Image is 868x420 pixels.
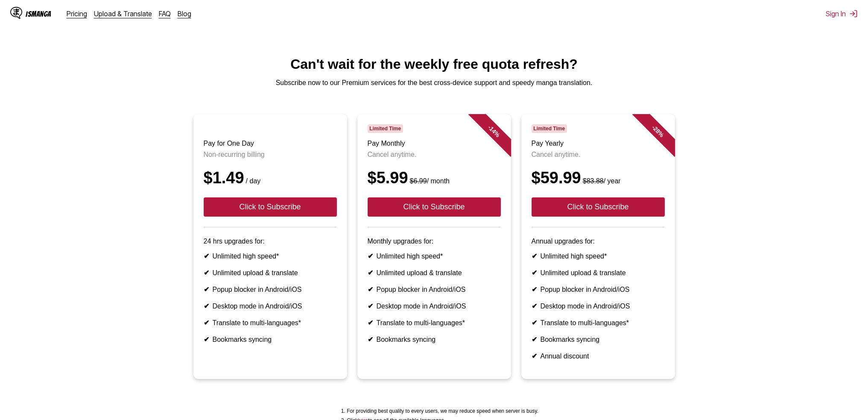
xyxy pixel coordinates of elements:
[368,302,501,310] li: Desktop mode in Android/iOS
[204,286,209,293] b: ✔
[26,10,51,18] div: IsManga
[532,169,665,187] div: $59.99
[532,302,665,310] li: Desktop mode in Android/iOS
[532,319,665,327] li: Translate to multi-languages*
[532,352,537,360] b: ✔
[532,269,665,277] li: Unlimited upload & translate
[204,285,337,294] li: Popup blocker in Android/iOS
[204,151,337,159] p: Non-recurring billing
[94,9,152,18] a: Upload & Translate
[7,56,861,72] h1: Can't wait for the weekly free quota refresh?
[368,253,373,260] b: ✔
[204,169,337,187] div: $1.49
[368,252,501,260] li: Unlimited high speed*
[532,252,665,260] li: Unlimited high speed*
[532,335,665,344] li: Bookmarks syncing
[178,9,191,18] a: Blog
[368,169,501,187] div: $5.99
[204,302,337,310] li: Desktop mode in Android/iOS
[368,124,403,133] span: Limited Time
[10,7,67,21] a: IsManga LogoIsManga
[204,253,209,260] b: ✔
[368,286,373,293] b: ✔
[368,238,501,245] p: Monthly upgrades for:
[532,140,665,147] h3: Pay Yearly
[204,269,209,276] b: ✔
[532,285,665,294] li: Popup blocker in Android/iOS
[581,177,621,185] small: / year
[532,197,665,217] button: Click to Subscribe
[204,336,209,343] b: ✔
[532,124,567,133] span: Limited Time
[368,269,501,277] li: Unlimited upload & translate
[532,336,537,343] b: ✔
[244,177,261,185] small: / day
[204,269,337,277] li: Unlimited upload & translate
[368,285,501,294] li: Popup blocker in Android/iOS
[410,177,427,185] s: $6.99
[204,140,337,147] h3: Pay for One Day
[159,9,171,18] a: FAQ
[204,319,209,326] b: ✔
[204,238,337,245] p: 24 hrs upgrades for:
[583,177,604,185] s: $83.88
[532,286,537,293] b: ✔
[204,319,337,327] li: Translate to multi-languages*
[368,197,501,217] button: Click to Subscribe
[632,106,683,157] div: - 28 %
[347,408,538,414] li: For providing best quality to every users, we may reduce speed when server is busy.
[368,303,373,310] b: ✔
[368,140,501,147] h3: Pay Monthly
[532,269,537,276] b: ✔
[368,151,501,159] p: Cancel anytime.
[368,335,501,344] li: Bookmarks syncing
[532,238,665,245] p: Annual upgrades for:
[204,303,209,310] b: ✔
[67,9,87,18] a: Pricing
[532,352,665,360] li: Annual discount
[468,106,519,157] div: - 14 %
[408,177,450,185] small: / month
[204,252,337,260] li: Unlimited high speed*
[204,335,337,344] li: Bookmarks syncing
[532,151,665,159] p: Cancel anytime.
[368,269,373,276] b: ✔
[204,197,337,217] button: Click to Subscribe
[532,319,537,326] b: ✔
[10,7,22,19] img: IsManga Logo
[368,319,501,327] li: Translate to multi-languages*
[826,9,858,18] button: Sign In
[368,336,373,343] b: ✔
[532,303,537,310] b: ✔
[849,9,858,18] img: Sign out
[532,253,537,260] b: ✔
[7,79,861,87] p: Subscribe now to our Premium services for the best cross-device support and speedy manga translat...
[368,319,373,326] b: ✔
